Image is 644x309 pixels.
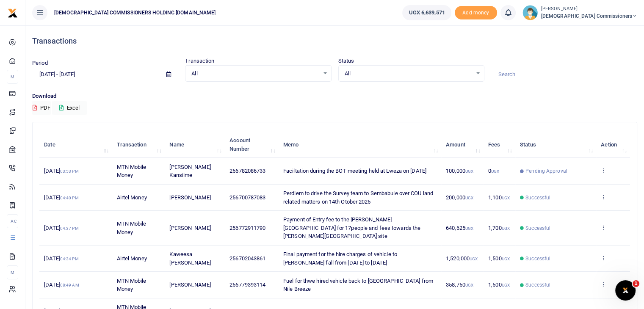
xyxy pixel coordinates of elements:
[522,5,538,20] img: profile-user
[491,67,637,82] input: Search
[633,280,639,287] span: 1
[112,132,165,158] th: Transaction: activate to sort column ascending
[7,265,18,279] li: M
[116,164,146,179] span: MTN Mobile Money
[465,169,473,174] small: UGX
[60,226,79,231] small: 04:37 PM
[279,132,441,158] th: Memo: activate to sort column ascending
[541,6,637,13] small: [PERSON_NAME]
[116,255,146,262] span: Airtel Money
[488,168,499,174] span: 0
[39,132,112,158] th: Date: activate to sort column descending
[465,283,473,287] small: UGX
[446,168,473,174] span: 100,000
[446,281,473,288] span: 358,750
[399,5,454,20] li: Wallet ballance
[32,59,48,67] label: Period
[169,164,210,179] span: [PERSON_NAME] Kansiime
[283,168,426,174] span: Faciltation during the BOT meeting held at Lweza on [DATE]
[229,255,265,262] span: 256702043861
[116,194,146,201] span: Airtel Money
[7,70,18,84] li: M
[455,6,497,20] span: Add money
[7,214,18,228] li: Ac
[32,67,160,82] input: select period
[283,278,433,292] span: Fuel for thwe hired vehicle back to [GEOGRAPHIC_DATA] from Nile Breeze
[60,169,79,174] small: 03:53 PM
[169,251,210,266] span: Kaweesa [PERSON_NAME]
[502,226,510,231] small: UGX
[345,69,472,78] span: All
[502,257,510,261] small: UGX
[60,257,79,261] small: 04:34 PM
[441,132,484,158] th: Amount: activate to sort column ascending
[502,196,510,200] small: UGX
[44,168,78,174] span: [DATE]
[484,132,515,158] th: Fees: activate to sort column ascending
[8,8,18,18] img: logo-small
[488,281,510,288] span: 1,500
[169,194,210,201] span: [PERSON_NAME]
[229,225,265,231] span: 256772911790
[470,257,478,261] small: UGX
[525,255,550,262] span: Successful
[44,281,79,288] span: [DATE]
[502,283,510,287] small: UGX
[409,8,445,17] span: UGX 6,639,571
[465,226,473,231] small: UGX
[488,194,510,201] span: 1,100
[525,167,567,175] span: Pending Approval
[32,36,637,46] h4: Transactions
[446,255,478,262] span: 1,520,000
[8,9,18,16] a: logo-small logo-large logo-large
[465,196,473,200] small: UGX
[283,251,397,266] span: Final payment for the hire charges of vehicle to [PERSON_NAME] fall from [DATE] to [DATE]
[52,101,87,115] button: Excel
[488,255,510,262] span: 1,500
[525,224,550,232] span: Successful
[60,196,79,200] small: 04:40 PM
[44,255,78,262] span: [DATE]
[169,281,210,288] span: [PERSON_NAME]
[491,169,499,174] small: UGX
[32,92,637,101] p: Download
[541,12,637,20] span: [DEMOGRAPHIC_DATA] Commissioners
[229,194,265,201] span: 256700787083
[44,194,78,201] span: [DATE]
[165,132,225,158] th: Name: activate to sort column ascending
[283,216,420,239] span: Payment of Entry fee to the [PERSON_NAME][GEOGRAPHIC_DATA] for 17people and fees towards the [PER...
[488,225,510,231] span: 1,700
[522,5,637,20] a: profile-user [PERSON_NAME] [DEMOGRAPHIC_DATA] Commissioners
[191,69,319,78] span: All
[402,5,451,20] a: UGX 6,639,571
[455,9,497,15] a: Add money
[229,281,265,288] span: 256779393114
[283,190,433,205] span: Perdiem to drive the Survey team to Sembabule over COU land related matters on 14th Otober 2025
[338,57,354,65] label: Status
[455,6,497,20] li: Toup your wallet
[169,225,210,231] span: [PERSON_NAME]
[615,280,636,301] iframe: Intercom live chat
[525,194,550,201] span: Successful
[51,9,219,17] span: [DEMOGRAPHIC_DATA] COMMISSIONERS HOLDING [DOMAIN_NAME]
[515,132,596,158] th: Status: activate to sort column ascending
[44,225,78,231] span: [DATE]
[185,57,214,65] label: Transaction
[116,278,146,292] span: MTN Mobile Money
[60,283,79,287] small: 08:49 AM
[596,132,630,158] th: Action: activate to sort column ascending
[32,101,51,115] button: PDF
[116,221,146,235] span: MTN Mobile Money
[446,194,473,201] span: 200,000
[229,168,265,174] span: 256782086733
[446,225,473,231] span: 640,625
[525,281,550,289] span: Successful
[225,132,279,158] th: Account Number: activate to sort column ascending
